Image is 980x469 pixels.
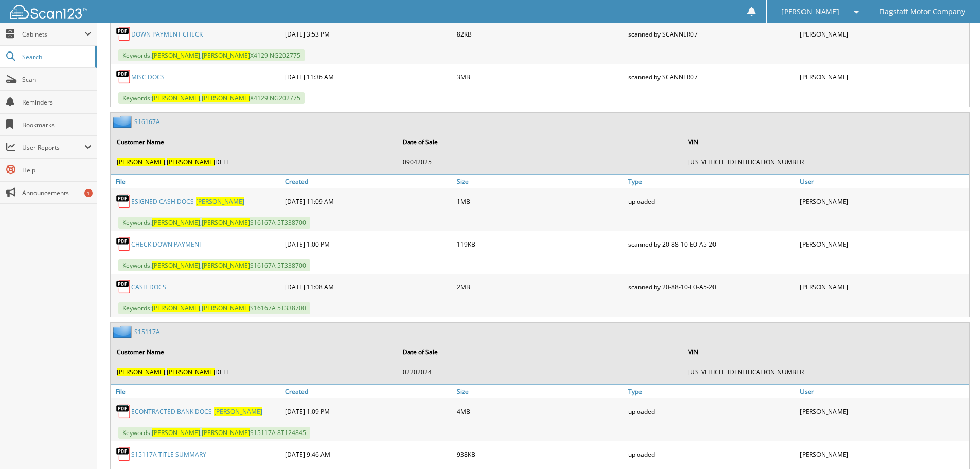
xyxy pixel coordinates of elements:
[454,175,626,188] a: Size
[214,407,262,416] span: [PERSON_NAME]
[202,94,250,102] span: [PERSON_NAME]
[131,73,165,81] a: MISC DOCS
[797,175,969,188] a: User
[152,51,200,60] span: [PERSON_NAME]
[134,117,160,126] a: S16167A
[22,143,84,152] span: User Reports
[202,218,250,227] span: [PERSON_NAME]
[282,276,454,297] div: [DATE] 11:08 AM
[111,175,282,188] a: File
[202,304,250,312] span: [PERSON_NAME]
[929,420,980,469] iframe: Chat Widget
[282,66,454,87] div: [DATE] 11:36 AM
[116,404,131,419] img: PDF.png
[118,92,305,104] span: Keywords: , X4129 NG202775
[131,407,262,416] a: ECONTRACTED BANK DOCS-[PERSON_NAME]
[131,240,203,249] a: CHECK DOWN PAYMENT
[118,49,305,61] span: Keywords: , X4129 NG202775
[626,175,797,188] a: Type
[282,191,454,212] div: [DATE] 11:09 AM
[167,158,215,166] span: [PERSON_NAME]
[152,94,200,102] span: [PERSON_NAME]
[167,368,215,376] span: [PERSON_NAME]
[112,131,397,152] th: Customer Name
[22,188,92,197] span: Announcements
[683,153,968,170] td: [US_VEHICLE_IDENTIFICATION_NUMBER]
[797,385,969,398] a: User
[398,153,683,170] td: 09042025
[683,341,968,362] th: VIN
[152,428,200,437] span: [PERSON_NAME]
[797,191,969,212] div: [PERSON_NAME]
[626,24,797,44] div: scanned by SCANNER07
[282,234,454,254] div: [DATE] 1:00 PM
[282,24,454,44] div: [DATE] 3:53 PM
[683,363,968,380] td: [US_VEHICLE_IDENTIFICATION_NUMBER]
[626,401,797,422] div: uploaded
[152,218,200,227] span: [PERSON_NAME]
[781,9,839,15] span: [PERSON_NAME]
[131,197,244,206] a: ESIGNED CASH DOCS-[PERSON_NAME]
[118,302,310,314] span: Keywords: , S16167A 5T338700
[22,120,92,129] span: Bookmarks
[22,98,92,107] span: Reminders
[196,197,244,206] span: [PERSON_NAME]
[116,279,131,294] img: PDF.png
[454,444,626,464] div: 938KB
[454,234,626,254] div: 119KB
[22,166,92,175] span: Help
[131,450,206,459] a: S15117A TITLE SUMMARY
[626,444,797,464] div: uploaded
[116,446,131,462] img: PDF.png
[282,444,454,464] div: [DATE] 9:46 AM
[282,385,454,398] a: Created
[879,9,965,15] span: Flagstaff Motor Company
[797,66,969,87] div: [PERSON_NAME]
[282,175,454,188] a: Created
[117,158,165,166] span: [PERSON_NAME]
[626,385,797,398] a: Type
[116,236,131,252] img: PDF.png
[797,24,969,44] div: [PERSON_NAME]
[131,30,203,39] a: DOWN PAYMENT CHECK
[282,401,454,422] div: [DATE] 1:09 PM
[454,191,626,212] div: 1MB
[398,131,683,152] th: Date of Sale
[112,153,397,170] td: , DELL
[116,194,131,209] img: PDF.png
[626,191,797,212] div: uploaded
[134,327,160,336] a: S15117A
[10,5,87,19] img: scan123-logo-white.svg
[113,325,134,338] img: folder2.png
[626,66,797,87] div: scanned by SCANNER07
[797,276,969,297] div: [PERSON_NAME]
[117,368,165,376] span: [PERSON_NAME]
[22,30,84,39] span: Cabinets
[131,283,166,291] a: CASH DOCS
[454,401,626,422] div: 4MB
[454,385,626,398] a: Size
[797,444,969,464] div: [PERSON_NAME]
[116,26,131,42] img: PDF.png
[626,234,797,254] div: scanned by 20-88-10-E0-A5-20
[116,69,131,84] img: PDF.png
[202,261,250,270] span: [PERSON_NAME]
[118,427,310,439] span: Keywords: , S15117A 8T124845
[454,24,626,44] div: 82KB
[112,363,397,380] td: , DELL
[22,75,92,84] span: Scan
[152,261,200,270] span: [PERSON_NAME]
[112,341,397,362] th: Customer Name
[797,234,969,254] div: [PERSON_NAME]
[454,66,626,87] div: 3MB
[111,385,282,398] a: File
[626,276,797,297] div: scanned by 20-88-10-E0-A5-20
[683,131,968,152] th: VIN
[113,115,134,128] img: folder2.png
[202,51,250,60] span: [PERSON_NAME]
[84,189,93,197] div: 1
[118,217,310,229] span: Keywords: , S16167A 5T338700
[398,363,683,380] td: 02202024
[22,53,90,61] span: Search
